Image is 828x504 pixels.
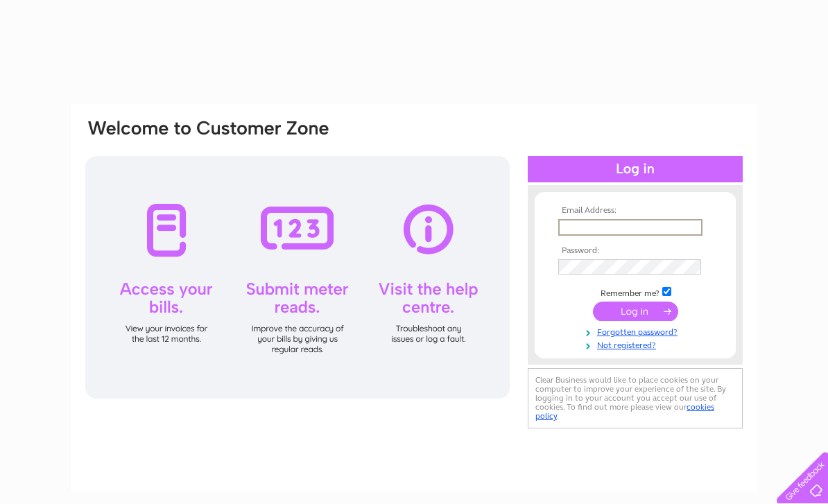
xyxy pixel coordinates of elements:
input: Submit [593,302,678,321]
th: Password: [555,246,716,256]
td: Remember me? [555,285,716,299]
div: Clear Business would like to place cookies on your computer to improve your experience of the sit... [528,368,743,428]
a: cookies policy [535,402,714,421]
a: Not registered? [558,338,716,351]
th: Email Address: [555,206,716,216]
a: Forgotten password? [558,324,716,338]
